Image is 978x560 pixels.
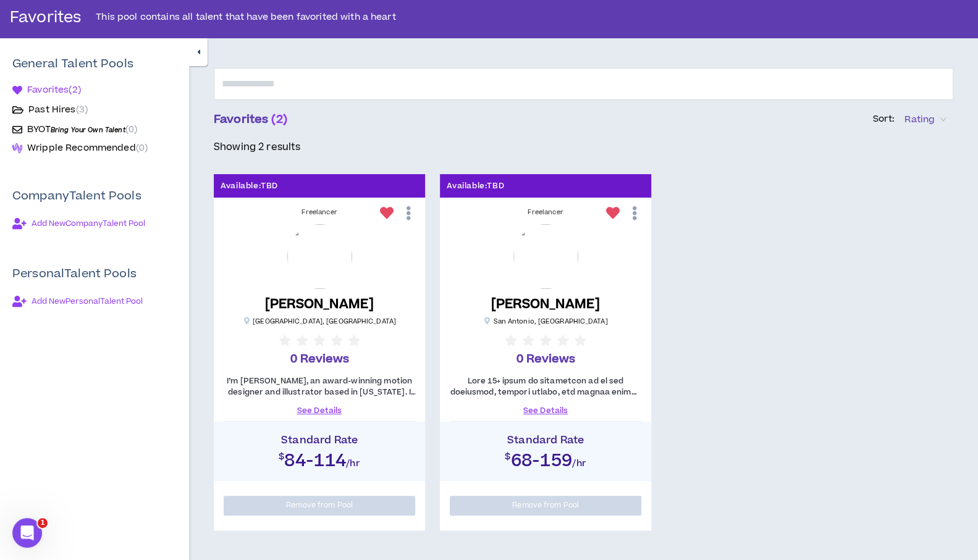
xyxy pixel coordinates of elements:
[12,293,143,310] button: Add NewPersonalTalent Pool
[32,296,143,306] span: Add New Personal Talent Pool
[491,296,601,312] h5: [PERSON_NAME]
[450,405,641,416] a: See Details
[136,141,148,154] span: ( 0 )
[279,335,291,347] span: star
[287,224,352,289] img: PoCbYXhZLLGp2oGOz66iOqrEBt0VX5dSQGbeWsuH.png
[557,335,569,347] span: star
[224,496,415,516] button: Remove from Pool
[539,335,552,347] span: star
[224,207,415,217] div: Freelancer
[220,446,419,469] h2: $84-114
[96,10,395,24] p: This pool contains all talent that have been favorited with a heart
[483,317,607,326] p: San Antonio , [GEOGRAPHIC_DATA]
[872,112,895,126] p: Sort:
[271,111,287,128] span: ( 2 )
[522,335,534,347] span: star
[265,296,374,312] h5: [PERSON_NAME]
[12,83,81,98] a: Favorites(2)
[12,188,177,205] p: Company Talent Pools
[12,122,137,137] a: BYOTBring Your Own Talent(0)
[450,375,641,398] p: Lore 15+ ipsum do sitametcon ad el sed doeiusmod, tempori utlabo, etd magnaa enimad minimv, Q nos...
[572,456,586,469] span: /hr
[513,224,578,289] img: F3BjJiDNRKMWl2SFebUJeHiEqqKTrA2XMZRUdyGO.png
[27,123,125,136] span: BYOT
[346,456,360,469] span: /hr
[76,103,88,116] span: ( 3 )
[51,125,125,135] span: Bring Your Own Talent
[12,102,88,117] a: Past Hires(3)
[12,56,133,73] p: General Talent Pools
[69,83,80,96] span: ( 2 )
[450,496,641,516] button: Remove from Pool
[27,142,148,154] span: Wripple Recommended
[446,446,645,469] h2: $68-159
[296,335,308,347] span: star
[450,207,641,217] div: Freelancer
[12,142,148,154] a: Wripple Recommended(0)
[516,351,575,368] p: 0 Reviews
[904,111,946,129] span: Rating
[574,335,586,347] span: star
[313,335,326,347] span: star
[243,317,396,326] p: [GEOGRAPHIC_DATA] , [GEOGRAPHIC_DATA]
[214,111,287,128] p: Favorites
[331,335,343,347] span: star
[28,104,88,116] span: Past Hires
[505,331,586,368] button: 0 Reviews
[290,351,349,368] p: 0 Reviews
[446,434,645,446] h4: Standard Rate
[12,518,42,548] iframe: Intercom live chat
[214,140,300,154] p: Showing 2 results
[220,434,419,446] h4: Standard Rate
[12,265,177,283] p: Personal Talent Pools
[224,405,415,416] a: See Details
[12,215,145,232] button: Add NewCompanyTalent Pool
[447,180,504,192] p: Available: TBD
[279,331,360,368] button: 0 Reviews
[27,84,81,96] span: Favorites
[505,335,517,347] span: star
[32,219,145,228] span: Add New Company Talent Pool
[348,335,360,347] span: star
[125,123,137,136] span: ( 0 )
[38,518,48,528] span: 1
[221,180,278,192] p: Available: TBD
[224,375,415,398] p: I’m [PERSON_NAME], an award-winning motion designer and illustrator based in [US_STATE]. I love c...
[10,8,81,28] p: Favorites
